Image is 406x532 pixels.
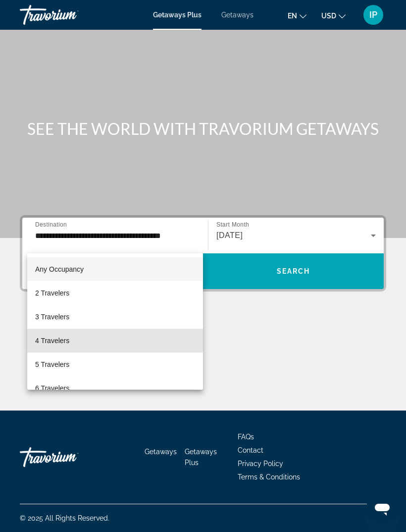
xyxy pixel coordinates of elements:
[35,311,69,323] span: 3 Travelers
[366,492,398,524] iframe: Button to launch messaging window
[35,287,69,299] span: 2 Travelers
[35,335,69,347] span: 4 Travelers
[35,382,69,394] span: 6 Travelers
[35,358,69,370] span: 5 Travelers
[35,265,84,273] span: Any Occupancy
